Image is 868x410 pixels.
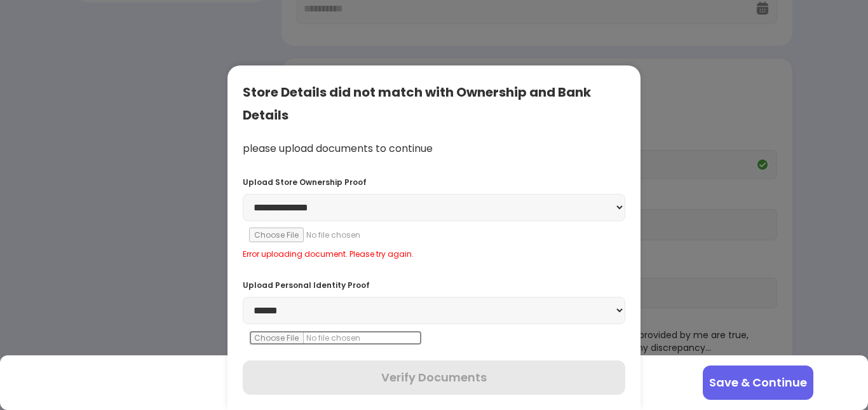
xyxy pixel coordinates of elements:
[243,81,625,126] div: Store Details did not match with Ownership and Bank Details
[243,360,625,395] button: Verify Documents
[243,177,625,188] div: Upload Store Ownership Proof
[243,142,625,156] div: please upload documents to continue
[243,249,625,259] div: Error uploading document. Please try again.
[243,280,625,290] div: Upload Personal Identity Proof
[703,366,813,400] button: Save & Continue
